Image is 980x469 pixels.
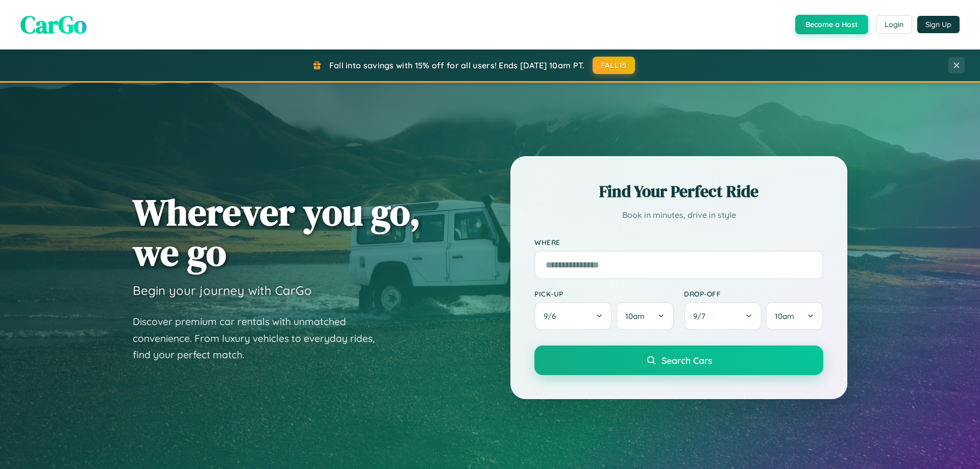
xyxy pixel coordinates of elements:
[20,8,87,41] span: CarGo
[329,60,585,70] span: Fall into savings with 15% off for all users! Ends [DATE] 10am PT.
[693,311,710,321] span: 9 / 7
[133,283,312,298] h3: Begin your journey with CarGo
[534,289,674,298] label: Pick-up
[616,302,674,330] button: 10am
[625,311,645,321] span: 10am
[534,238,823,246] label: Where
[544,311,561,321] span: 9 / 6
[775,311,794,321] span: 10am
[534,180,823,203] h2: Find Your Perfect Ride
[534,208,823,223] p: Book in minutes, drive in style
[593,57,635,74] button: FALL15
[684,289,823,298] label: Drop-off
[795,15,868,34] button: Become a Host
[133,192,421,273] h1: Wherever you go, we go
[133,313,388,363] p: Discover premium car rentals with unmatched convenience. From luxury vehicles to everyday rides, ...
[534,345,823,375] button: Search Cars
[766,302,823,330] button: 10am
[534,302,612,330] button: 9/6
[917,16,960,33] button: Sign Up
[684,302,762,330] button: 9/7
[661,355,712,366] span: Search Cars
[876,15,912,34] button: Login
